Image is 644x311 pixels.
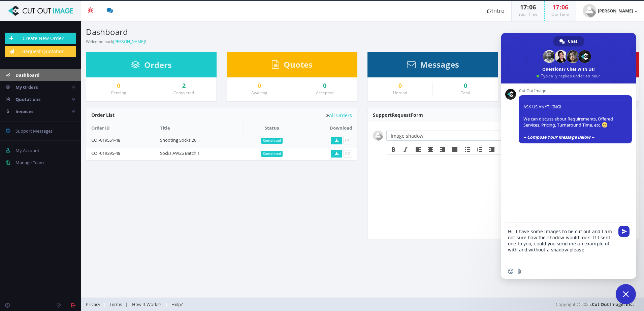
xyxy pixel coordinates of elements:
span: Quotes [284,59,313,70]
a: 0 [232,82,287,89]
span: Send a file [517,269,522,274]
span: Support Messages [15,128,53,134]
strong: [PERSON_NAME] [598,8,633,14]
div: Increase indent [498,145,510,154]
small: Unread [393,90,407,96]
span: -- Compose Your Message Below -- [523,134,594,140]
span: Manage Team [15,160,44,166]
a: Chat [553,36,584,46]
small: Completed [173,90,194,96]
span: : [527,3,529,11]
img: Cut Out Image [5,6,76,16]
th: Status [244,122,300,134]
a: All Orders [326,113,352,118]
div: Bullet list [461,145,474,154]
div: Justify [449,145,461,154]
a: Messages [407,63,459,69]
small: Awaiting [251,90,267,96]
span: How It Works? [132,301,161,307]
a: Quotes [272,63,313,69]
img: user_default.jpg [373,131,383,141]
a: COI-019395-48 [91,150,120,156]
span: Cut Out Image [519,89,632,93]
span: Chat [568,36,577,46]
a: 2 [156,82,211,89]
th: Order ID [86,122,155,134]
div: Decrease indent [486,145,498,154]
span: Quotations [15,96,40,102]
a: 0 [373,82,427,89]
a: Create New Order [5,33,76,44]
small: Our Time [551,11,569,17]
div: Align right [437,145,449,154]
a: Intro [480,1,511,21]
div: Bold [387,145,399,154]
span: ASK US ANYTHING! We can discuss about Requirements, Offered Services, Pricing, Turnaround Time, etc. [523,98,627,140]
span: My Orders [15,84,38,90]
span: 06 [561,3,568,11]
a: 0 [297,82,352,89]
a: 0 [91,82,146,89]
a: Request Quotation [5,46,76,57]
span: My Account [15,147,39,153]
a: Cut Out Image, Inc. [592,301,634,307]
span: Orders [144,59,172,70]
span: 06 [529,3,536,11]
textarea: Compose your message... [508,223,616,264]
input: Subject [386,131,505,141]
div: Italic [399,145,412,154]
span: Support Form [373,112,423,118]
img: user_default.jpg [583,4,596,18]
span: Request [392,112,411,118]
th: Download [300,122,357,134]
a: Terms [106,301,125,307]
a: Socks AW25 Batch 1 [160,150,200,156]
span: Order List [91,112,115,118]
span: Completed [261,138,283,144]
span: Insert an emoji [508,269,513,274]
a: [PERSON_NAME] [113,39,145,44]
div: | | | [86,298,455,311]
div: Align left [412,145,424,154]
span: Messages [420,59,459,70]
span: Invoices [15,108,33,114]
a: Shooting Socks 2025 - Re-Cut [160,137,218,143]
small: Your Time [518,11,538,17]
div: Numbered list [474,145,486,154]
div: 0 [438,82,493,89]
span: 17 [520,3,527,11]
a: How It Works? [128,301,166,307]
span: : [559,3,561,11]
small: Total [461,90,470,96]
a: Help? [168,301,186,307]
div: Align center [424,145,437,154]
span: Dashboard [15,72,39,78]
span: 17 [552,3,559,11]
small: Welcome back ! [86,39,146,44]
a: [PERSON_NAME] [576,1,644,21]
a: Orders [131,63,172,69]
small: Accepted [316,90,333,96]
iframe: Rich Text Area. Press ALT-F9 for menu. Press ALT-F10 for toolbar. Press ALT-0 for help [387,155,633,207]
th: Title [155,122,244,134]
span: Send [618,226,630,237]
a: Privacy [86,301,104,307]
a: Close chat [616,284,636,304]
small: Pending [111,90,126,96]
h3: Dashboard [86,28,357,36]
span: Completed [261,151,283,157]
a: COI-019551-48 [91,137,120,143]
span: Copyright © 2025, [556,301,634,308]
